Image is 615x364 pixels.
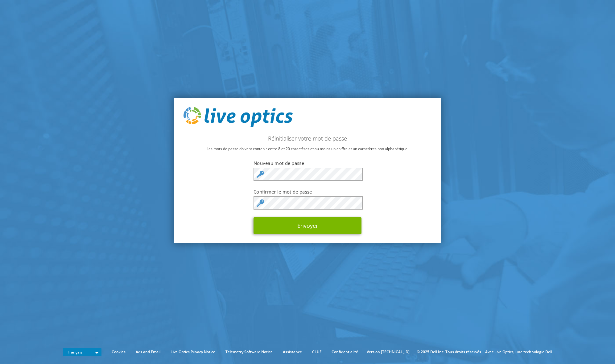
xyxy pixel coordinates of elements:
a: Telemetry Software Notice [221,349,277,355]
a: Ads and Email [131,349,165,355]
label: Confirmer le mot de passe [254,189,361,195]
h2: Réinitialiser votre mot de passe [184,135,431,142]
a: CLUF [307,349,326,355]
p: Les mots de passe doivent contenir entre 8 et 20 caractères et au moins un chiffre et un caractèr... [184,145,431,152]
li: Avec Live Optics, une technologie Dell [485,349,552,355]
label: Nouveau mot de passe [254,160,361,166]
li: © 2025 Dell Inc. Tous droits réservés [414,349,484,355]
li: Version [TECHNICAL_ID] [364,349,413,355]
a: Confidentialité [327,349,363,355]
button: Envoyer [254,217,361,234]
a: Assistance [278,349,307,355]
img: live_optics_svg.svg [184,107,293,127]
a: Live Optics Privacy Notice [166,349,220,355]
a: Cookies [107,349,130,355]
